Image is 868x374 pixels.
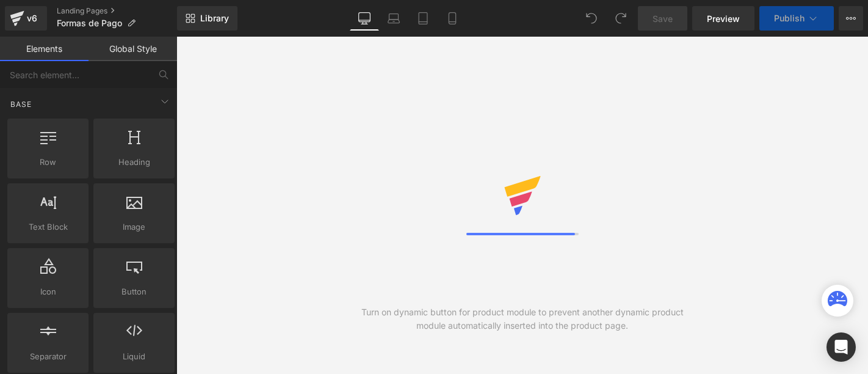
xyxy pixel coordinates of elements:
[11,350,85,363] span: Separator
[609,6,633,31] button: Redo
[24,10,40,26] div: v6
[350,6,379,31] a: Desktop
[379,6,408,31] a: Laptop
[826,332,856,362] div: Open Intercom Messenger
[57,6,177,16] a: Landing Pages
[57,18,122,28] span: Formas de Pago
[692,6,754,31] a: Preview
[200,13,229,24] span: Library
[839,6,863,31] button: More
[653,12,673,25] span: Save
[707,12,740,25] span: Preview
[11,156,85,169] span: Row
[97,285,171,298] span: Button
[97,221,171,233] span: Image
[89,37,177,61] a: Global Style
[579,6,604,31] button: Undo
[759,6,834,31] button: Publish
[97,350,171,363] span: Liquid
[97,156,171,169] span: Heading
[438,6,467,31] a: Mobile
[5,6,47,31] a: v6
[349,306,695,332] div: Turn on dynamic button for product module to prevent another dynamic product module automatically...
[11,285,85,298] span: Icon
[774,13,805,23] span: Publish
[177,6,237,31] a: New Library
[11,221,85,233] span: Text Block
[408,6,438,31] a: Tablet
[9,98,33,110] span: Base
